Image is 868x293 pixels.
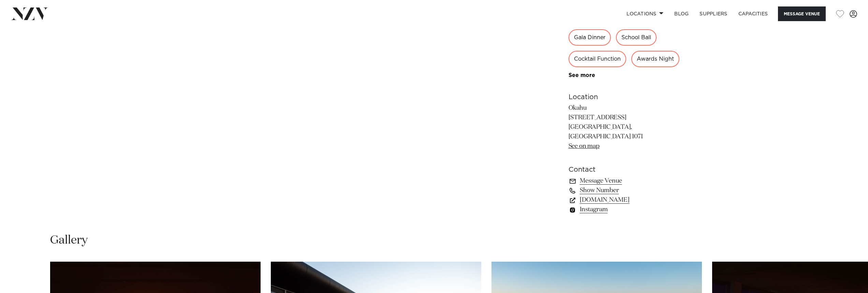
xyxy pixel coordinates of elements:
[733,6,774,21] a: Capacities
[569,92,680,102] h6: Location
[569,51,626,67] div: Cocktail Function
[669,6,694,21] a: BLOG
[616,29,657,46] div: School Ball
[569,205,680,214] a: Instagram
[569,104,680,151] p: Okahu [STREET_ADDRESS] [GEOGRAPHIC_DATA], [GEOGRAPHIC_DATA] 1071
[569,143,600,149] a: See on map
[778,6,826,21] button: Message Venue
[694,6,733,21] a: SUPPLIERS
[50,233,88,248] h2: Gallery
[569,186,680,195] a: Show Number
[569,29,611,46] div: Gala Dinner
[621,6,669,21] a: Locations
[569,176,680,186] a: Message Venue
[569,165,680,175] h6: Contact
[11,7,48,20] img: nzv-logo.png
[569,195,680,205] a: [DOMAIN_NAME]
[631,51,679,67] div: Awards Night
